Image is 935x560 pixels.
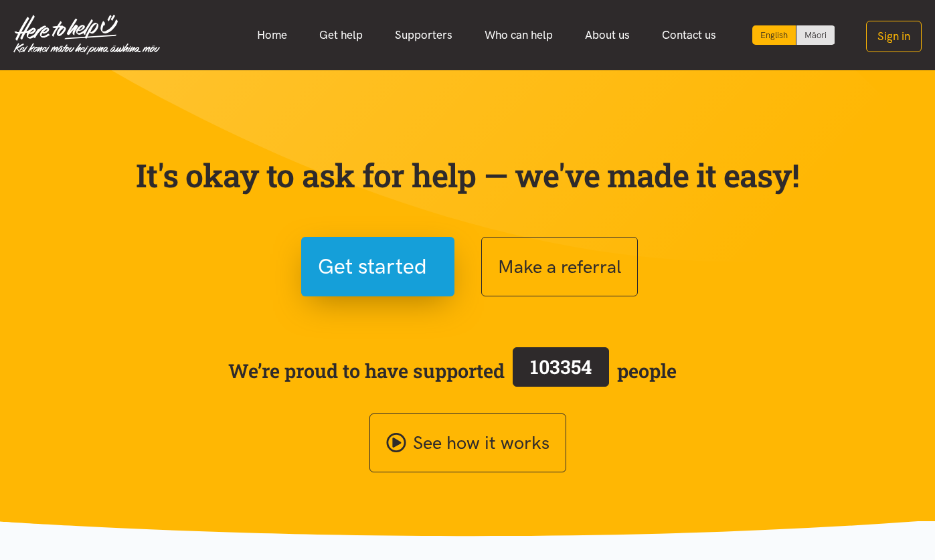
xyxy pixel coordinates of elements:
span: 103354 [530,354,592,379]
p: It's okay to ask for help — we've made it easy! [133,156,802,195]
button: Sign in [866,21,922,52]
a: Supporters [379,21,469,50]
img: Home [13,15,160,55]
a: Get help [303,21,379,50]
a: About us [569,21,646,50]
a: Who can help [469,21,569,50]
span: Get started [318,250,427,284]
button: Make a referral [481,237,638,296]
div: Current language [752,25,796,45]
button: Get started [301,237,454,296]
span: We’re proud to have supported people [228,345,677,397]
div: Language toggle [752,25,835,45]
a: Contact us [646,21,732,50]
a: Switch to Te Reo Māori [796,25,835,45]
a: 103354 [505,345,617,397]
a: Home [241,21,303,50]
a: See how it works [369,413,566,473]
